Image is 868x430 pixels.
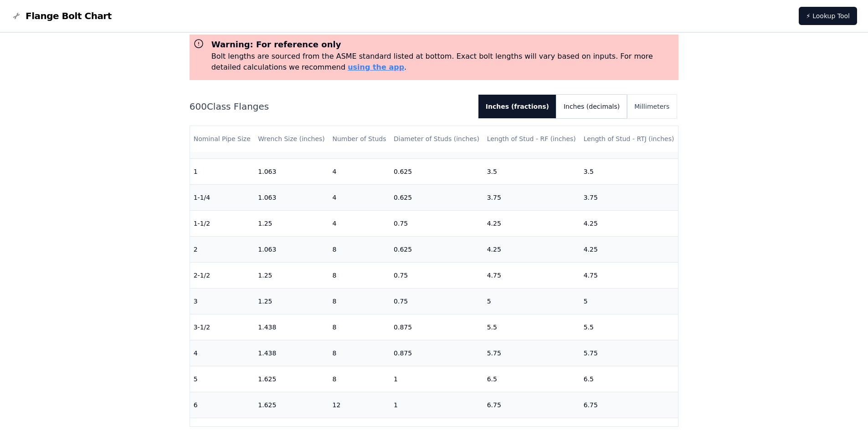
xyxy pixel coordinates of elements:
td: 5.5 [483,314,580,340]
td: 8 [329,262,390,288]
td: 4.25 [483,210,580,236]
a: ⚡ Lookup Tool [799,7,857,25]
td: 3.75 [483,184,580,210]
td: 1.063 [254,184,329,210]
td: 1.625 [254,366,329,392]
button: Millimeters [627,95,677,118]
td: 5.75 [580,340,678,366]
h2: 600 Class Flanges [190,100,471,113]
td: 6.75 [580,392,678,418]
td: 1 [390,366,483,392]
th: Length of Stud - RF (inches) [483,126,580,152]
td: 4.25 [483,236,580,262]
td: 0.625 [390,236,483,262]
td: 5 [580,288,678,314]
td: 0.75 [390,288,483,314]
td: 1-1/4 [190,184,255,210]
td: 3 [190,288,255,314]
td: 4 [329,210,390,236]
td: 1.438 [254,340,329,366]
td: 0.875 [390,314,483,340]
td: 1.063 [254,158,329,184]
th: Length of Stud - RTJ (inches) [580,126,678,152]
td: 3-1/2 [190,314,255,340]
td: 4.75 [483,262,580,288]
td: 1 [190,158,255,184]
td: 1.25 [254,288,329,314]
td: 5.75 [483,340,580,366]
td: 4.75 [580,262,678,288]
th: Nominal Pipe Size [190,126,255,152]
td: 2-1/2 [190,262,255,288]
td: 8 [329,340,390,366]
td: 8 [329,314,390,340]
a: using the app [348,63,404,71]
p: Bolt lengths are sourced from the ASME standard listed at bottom. Exact bolt lengths will vary ba... [211,51,675,73]
td: 1 [390,392,483,418]
td: 0.75 [390,262,483,288]
td: 8 [329,366,390,392]
a: Flange Bolt Chart LogoFlange Bolt Chart [11,10,112,22]
td: 1.625 [254,392,329,418]
td: 5.5 [580,314,678,340]
td: 1.438 [254,314,329,340]
td: 4.25 [580,236,678,262]
td: 6.5 [580,366,678,392]
td: 0.75 [390,210,483,236]
td: 8 [329,288,390,314]
td: 12 [329,392,390,418]
td: 5 [483,288,580,314]
td: 3.5 [580,158,678,184]
td: 3.5 [483,158,580,184]
td: 0.625 [390,184,483,210]
h3: Warning: For reference only [211,38,675,51]
td: 4 [190,340,255,366]
td: 0.875 [390,340,483,366]
img: Flange Bolt Chart Logo [11,10,22,21]
td: 4 [329,158,390,184]
td: 1.25 [254,262,329,288]
td: 1.063 [254,236,329,262]
td: 1.25 [254,210,329,236]
td: 4.25 [580,210,678,236]
td: 5 [190,366,255,392]
td: 6.5 [483,366,580,392]
td: 3.75 [580,184,678,210]
td: 8 [329,236,390,262]
td: 6.75 [483,392,580,418]
button: Inches (fractions) [478,95,556,118]
td: 6 [190,392,255,418]
span: Flange Bolt Chart [26,10,112,22]
th: Diameter of Studs (inches) [390,126,483,152]
td: 0.625 [390,158,483,184]
button: Inches (decimals) [556,95,627,118]
td: 4 [329,184,390,210]
th: Wrench Size (inches) [254,126,329,152]
th: Number of Studs [329,126,390,152]
td: 1-1/2 [190,210,255,236]
td: 2 [190,236,255,262]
